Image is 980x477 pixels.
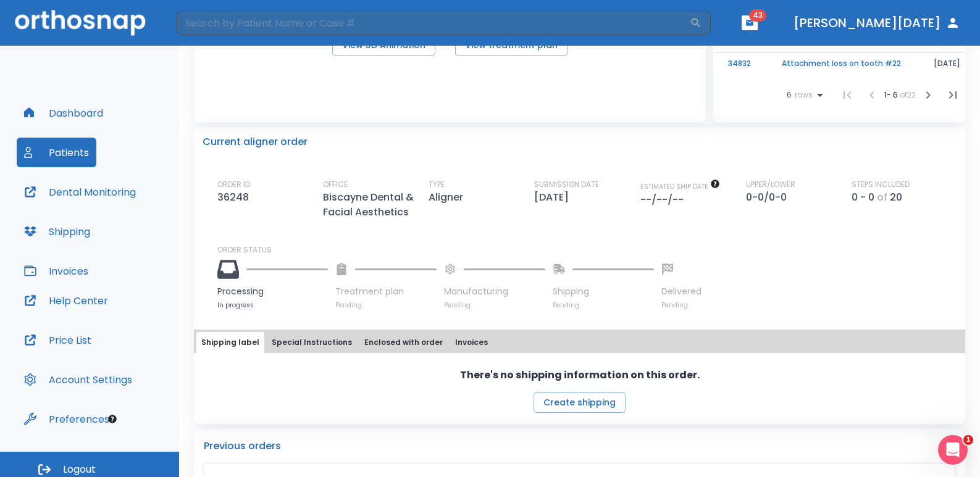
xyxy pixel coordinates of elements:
button: [PERSON_NAME][DATE] [789,12,965,34]
p: [DATE] [534,190,574,205]
button: Help Center [17,286,115,315]
p: Pending [444,301,545,310]
button: Shipping label [196,332,264,353]
button: Account Settings [17,365,140,394]
span: of 22 [900,89,916,100]
span: The date will be available after approving treatment plan [640,182,720,191]
iframe: Intercom live chat [938,435,968,465]
p: Aligner [429,190,468,205]
button: Price List [17,325,99,355]
p: Pending [335,301,437,310]
button: Dashboard [17,98,111,128]
button: Patients [17,138,96,167]
td: Attachment loss on tooth #22 [767,53,919,75]
p: In progress [217,301,328,310]
p: TYPE [429,179,445,190]
p: of [877,190,887,205]
button: Shipping [17,217,98,246]
button: View treatment plan [455,35,567,56]
p: Processing [217,285,328,298]
p: Pending [553,301,654,310]
p: 0-0/0-0 [746,190,792,205]
td: 34832 [713,53,767,75]
p: Treatment plan [335,285,437,298]
span: 43 [749,9,766,22]
p: Pending [661,301,701,310]
p: ORDER STATUS [217,244,957,255]
button: Invoices [450,332,493,353]
p: Biscayne Dental & Facial Aesthetics [323,190,428,220]
p: Manufacturing [444,285,545,298]
div: tabs [196,332,963,353]
p: 36248 [217,190,254,205]
p: ORDER ID [217,179,250,190]
p: 0 - 0 [852,190,874,205]
p: There's no shipping information on this order. [460,368,700,383]
span: 1 [963,435,973,445]
td: [DATE] [919,53,975,75]
button: Dental Monitoring [17,177,143,207]
span: rows [792,91,813,99]
p: Shipping [553,285,654,298]
p: Previous orders [204,439,955,454]
input: Search by Patient Name or Case # [177,10,690,35]
button: Preferences [17,404,117,434]
p: Current aligner order [203,135,308,149]
p: OFFICE [323,179,348,190]
button: View 3D Animation [332,35,435,56]
div: Tooltip anchor [107,413,118,425]
button: Invoices [17,256,96,286]
p: Delivered [661,285,701,298]
span: 1 - 6 [884,89,900,100]
button: Enclosed with order [359,332,448,353]
p: --/--/-- [640,193,689,207]
p: 20 [890,190,902,205]
img: Orthosnap [15,10,146,35]
button: Create shipping [534,392,626,413]
p: SUBMISSION DATE [534,179,599,190]
button: Special Instructions [267,332,357,353]
span: Logout [63,463,96,476]
span: 6 [787,91,792,99]
p: UPPER/LOWER [746,179,795,190]
p: STEPS INCLUDED [852,179,910,190]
